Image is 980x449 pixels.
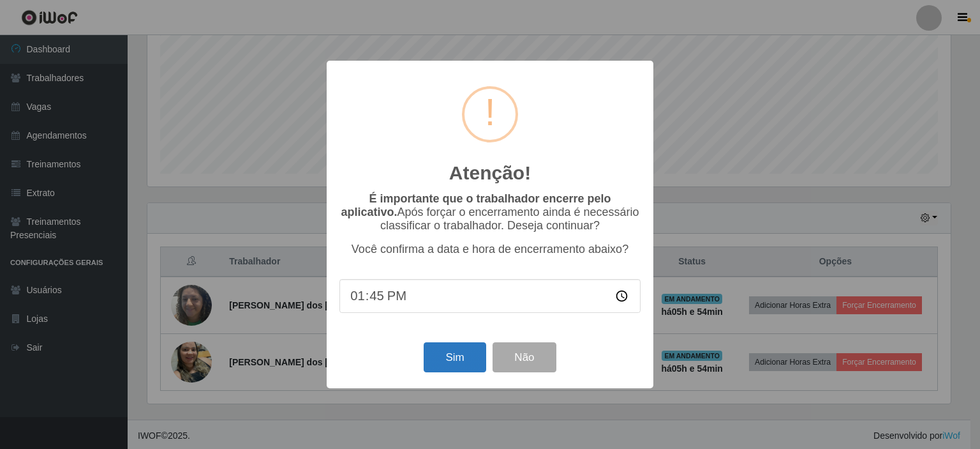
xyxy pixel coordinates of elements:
h2: Atenção! [449,162,531,185]
p: Após forçar o encerramento ainda é necessário classificar o trabalhador. Deseja continuar? [339,192,641,232]
b: É importante que o trabalhador encerre pelo aplicativo. [341,192,611,218]
button: Não [493,342,556,372]
button: Sim [424,342,486,372]
p: Você confirma a data e hora de encerramento abaixo? [339,243,641,256]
